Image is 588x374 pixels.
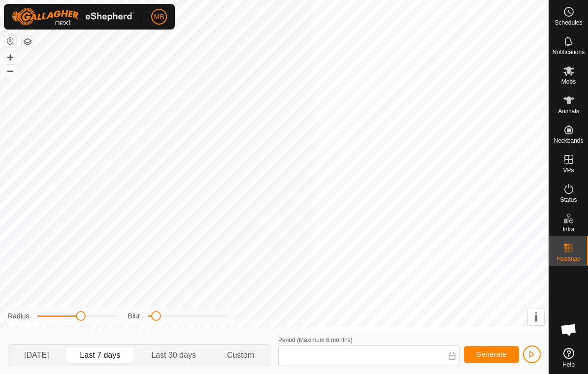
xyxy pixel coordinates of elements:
[12,8,135,26] img: Gallagher Logo
[128,311,140,321] label: Blur
[554,315,584,344] div: Open chat
[151,349,196,361] span: Last 30 days
[558,108,579,114] span: Animals
[4,64,16,76] button: –
[553,49,585,55] span: Notifications
[464,346,519,363] button: Generate
[560,197,577,203] span: Status
[556,256,581,262] span: Heatmap
[563,167,574,173] span: VPs
[534,311,538,324] span: i
[554,138,583,144] span: Neckbands
[549,344,588,372] a: Help
[80,349,120,361] span: Last 7 days
[8,311,30,321] label: Radius
[555,20,582,26] span: Schedules
[278,337,353,343] label: Period (Maximum 6 months)
[235,317,272,326] a: Privacy Policy
[24,349,49,361] span: [DATE]
[528,309,544,325] button: i
[22,36,33,48] button: Map Layers
[561,79,576,85] span: Mobs
[562,362,575,368] span: Help
[4,52,16,63] button: +
[4,35,16,47] button: Reset Map
[154,12,164,22] span: MB
[227,349,254,361] span: Custom
[476,350,507,358] span: Generate
[284,317,313,326] a: Contact Us
[562,226,574,232] span: Infra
